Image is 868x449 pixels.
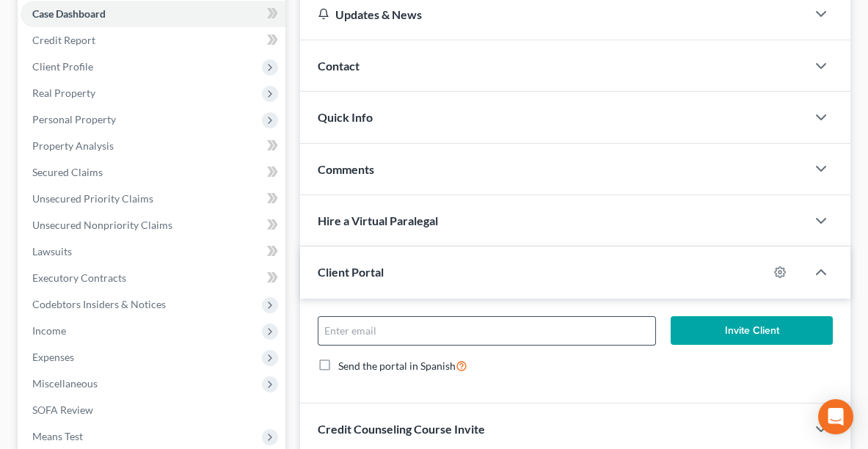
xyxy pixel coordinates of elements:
[32,430,83,442] span: Means Test
[318,110,373,124] span: Quick Info
[32,139,114,152] span: Property Analysis
[318,162,374,176] span: Comments
[21,212,285,238] a: Unsecured Nonpriority Claims
[318,265,384,279] span: Client Portal
[21,159,285,186] a: Secured Claims
[318,317,655,345] input: Enter email
[32,404,93,416] span: SOFA Review
[32,298,166,310] span: Codebtors Insiders & Notices
[21,1,285,27] a: Case Dashboard
[32,219,172,231] span: Unsecured Nonpriority Claims
[21,265,285,291] a: Executory Contracts
[32,34,95,46] span: Credit Report
[32,87,95,99] span: Real Property
[32,60,93,73] span: Client Profile
[32,245,72,258] span: Lawsuits
[318,422,485,436] span: Credit Counseling Course Invite
[32,271,126,284] span: Executory Contracts
[21,186,285,212] a: Unsecured Priority Claims
[32,377,98,390] span: Miscellaneous
[338,359,456,372] span: Send the portal in Spanish
[318,7,789,22] div: Updates & News
[818,399,853,434] div: Open Intercom Messenger
[21,27,285,54] a: Credit Report
[32,192,153,205] span: Unsecured Priority Claims
[32,113,116,125] span: Personal Property
[32,324,66,337] span: Income
[21,133,285,159] a: Property Analysis
[21,238,285,265] a: Lawsuits
[32,7,106,20] span: Case Dashboard
[21,397,285,423] a: SOFA Review
[671,316,833,346] button: Invite Client
[32,351,74,363] span: Expenses
[32,166,103,178] span: Secured Claims
[318,213,438,227] span: Hire a Virtual Paralegal
[318,59,360,73] span: Contact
